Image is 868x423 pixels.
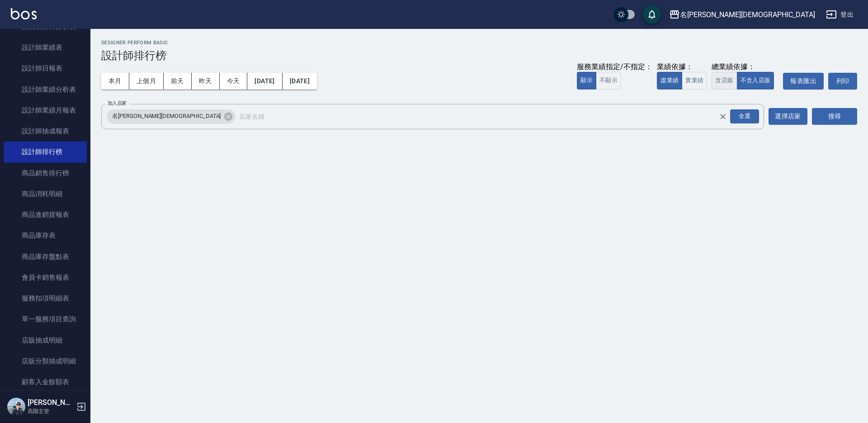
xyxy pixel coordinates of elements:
[237,108,735,124] input: 店家名稱
[596,72,621,89] button: 不顯示
[101,49,857,62] h3: 設計師排行榜
[657,72,682,89] button: 虛業績
[737,72,774,89] button: 不含入店販
[4,267,87,288] a: 會員卡銷售報表
[28,407,74,415] p: 高階主管
[164,73,192,89] button: 前天
[107,109,236,124] div: 名[PERSON_NAME][DEMOGRAPHIC_DATA]
[107,112,226,121] span: 名[PERSON_NAME][DEMOGRAPHIC_DATA]
[283,73,317,89] button: [DATE]
[4,225,87,246] a: 商品庫存表
[717,110,729,123] button: Clear
[4,163,87,183] a: 商品銷售排行榜
[712,72,737,89] button: 含店販
[4,309,87,329] a: 單一服務項目查詢
[4,37,87,58] a: 設計師業績表
[4,246,87,267] a: 商品庫存盤點表
[4,183,87,204] a: 商品消耗明細
[769,108,807,125] button: 選擇店家
[129,73,164,89] button: 上個月
[11,8,37,19] img: Logo
[577,72,596,89] button: 顯示
[643,5,661,23] button: save
[28,398,74,407] h5: [PERSON_NAME]
[822,6,857,23] button: 登出
[220,73,248,89] button: 今天
[665,5,819,24] button: 名[PERSON_NAME][DEMOGRAPHIC_DATA]
[812,108,857,125] button: 搜尋
[247,73,282,89] button: [DATE]
[828,73,857,89] button: 列印
[680,9,815,20] div: 名[PERSON_NAME][DEMOGRAPHIC_DATA]
[730,109,759,123] div: 全選
[4,204,87,225] a: 商品進銷貨報表
[192,73,220,89] button: 昨天
[712,62,778,72] div: 總業績依據：
[101,73,129,89] button: 本月
[4,58,87,79] a: 設計師日報表
[4,79,87,100] a: 設計師業績分析表
[577,62,652,72] div: 服務業績指定/不指定：
[108,100,127,107] label: 加入店家
[4,288,87,309] a: 服務扣項明細表
[728,108,761,125] button: Open
[4,330,87,351] a: 店販抽成明細
[682,72,707,89] button: 實業績
[4,100,87,121] a: 設計師業績月報表
[101,40,857,46] h2: Designer Perform Basic
[4,121,87,141] a: 設計師抽成報表
[657,62,707,72] div: 業績依據：
[783,73,824,89] button: 報表匯出
[4,141,87,162] a: 設計師排行榜
[4,371,87,392] a: 顧客入金餘額表
[4,351,87,371] a: 店販分類抽成明細
[7,398,25,416] img: Person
